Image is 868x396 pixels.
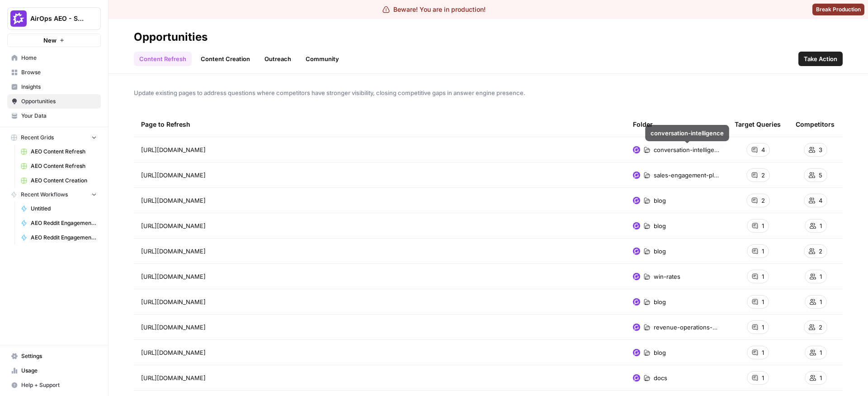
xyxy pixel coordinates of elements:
a: AEO Reddit Engagement - Fork [17,230,101,245]
span: [URL][DOMAIN_NAME] [141,348,206,357]
span: Your Data [21,112,97,120]
img: w6cjb6u2gvpdnjw72qw8i2q5f3eb [633,273,640,280]
span: Home [21,54,97,62]
span: blog [654,297,666,306]
button: Recent Workflows [7,188,101,201]
span: Browse [21,68,97,76]
span: New [43,36,57,45]
a: Settings [7,349,101,363]
button: Workspace: AirOps AEO - Single Brand (Gong) [7,7,101,30]
span: [URL][DOMAIN_NAME] [141,221,206,230]
span: 5 [819,171,822,180]
span: AEO Reddit Engagement - Fork [31,234,97,242]
a: Outreach [259,52,297,66]
span: [URL][DOMAIN_NAME] [141,297,206,306]
span: [URL][DOMAIN_NAME] [141,196,206,205]
span: Settings [21,352,97,360]
img: w6cjb6u2gvpdnjw72qw8i2q5f3eb [633,172,640,179]
span: 1 [762,323,764,332]
a: Untitled [17,201,101,216]
img: w6cjb6u2gvpdnjw72qw8i2q5f3eb [633,222,640,229]
span: [URL][DOMAIN_NAME] [141,171,206,180]
span: Recent Grids [21,134,54,142]
span: 4 [761,145,765,154]
div: Page to Refresh [141,112,618,137]
span: Usage [21,367,97,375]
span: AEO Reddit Engagement - Fork [31,219,97,227]
a: Community [300,52,344,66]
img: w6cjb6u2gvpdnjw72qw8i2q5f3eb [633,298,640,305]
span: 1 [762,272,764,281]
a: Browse [7,65,101,80]
span: 1 [762,297,764,306]
span: [URL][DOMAIN_NAME] [141,145,206,154]
span: blog [654,348,666,357]
a: AEO Content Creation [17,173,101,188]
span: 2 [761,196,765,205]
span: 1 [762,221,764,230]
span: sales-engagement-platform [654,171,720,180]
button: New [7,33,101,47]
a: Usage [7,363,101,378]
span: blog [654,247,666,256]
a: Content Creation [195,52,255,66]
span: Opportunities [21,97,97,105]
div: Beware! You are in production! [382,5,486,14]
span: AEO Content Creation [31,177,97,185]
img: w6cjb6u2gvpdnjw72qw8i2q5f3eb [633,349,640,356]
a: AEO Content Refresh [17,159,101,173]
span: [URL][DOMAIN_NAME] [141,373,206,382]
span: 4 [819,196,822,205]
div: Opportunities [134,30,208,44]
span: blog [654,221,666,230]
span: Untitled [31,205,97,213]
span: 2 [819,323,822,332]
img: w6cjb6u2gvpdnjw72qw8i2q5f3eb [633,197,640,204]
span: revenue-operations-software [654,323,720,332]
span: Update existing pages to address questions where competitors have stronger visibility, closing co... [134,88,843,97]
div: Competitors [796,112,835,137]
span: [URL][DOMAIN_NAME] [141,272,206,281]
span: 1 [820,272,822,281]
span: 1 [762,373,764,382]
a: AEO Reddit Engagement - Fork [17,216,101,230]
span: blog [654,196,666,205]
span: Insights [21,83,97,91]
span: docs [654,373,667,382]
span: 1 [762,348,764,357]
img: AirOps AEO - Single Brand (Gong) Logo [10,10,27,27]
a: Opportunities [7,94,101,109]
span: Take Action [804,54,837,63]
a: AEO Content Refresh [17,144,101,159]
button: Help + Support [7,378,101,392]
a: Insights [7,80,101,94]
button: Take Action [798,52,843,66]
img: w6cjb6u2gvpdnjw72qw8i2q5f3eb [633,146,640,153]
span: [URL][DOMAIN_NAME] [141,323,206,332]
span: Help + Support [21,381,97,389]
span: 1 [820,348,822,357]
span: 3 [819,145,822,154]
a: Home [7,51,101,65]
span: AEO Content Refresh [31,162,97,170]
span: Break Production [816,5,861,14]
img: w6cjb6u2gvpdnjw72qw8i2q5f3eb [633,324,640,331]
a: Your Data [7,109,101,123]
button: Recent Grids [7,131,101,144]
span: win-rates [654,272,680,281]
span: [URL][DOMAIN_NAME] [141,247,206,256]
span: 2 [761,171,765,180]
span: Recent Workflows [21,191,68,199]
img: w6cjb6u2gvpdnjw72qw8i2q5f3eb [633,248,640,255]
a: Content Refresh [134,52,192,66]
button: Break Production [812,4,864,15]
span: 1 [820,221,822,230]
span: 2 [819,247,822,256]
span: 1 [820,373,822,382]
div: Target Queries [735,112,781,137]
div: Folder [633,112,653,137]
img: w6cjb6u2gvpdnjw72qw8i2q5f3eb [633,374,640,382]
span: AirOps AEO - Single Brand (Gong) [30,14,85,23]
span: conversation-intelligence [654,145,720,154]
span: 1 [762,247,764,256]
